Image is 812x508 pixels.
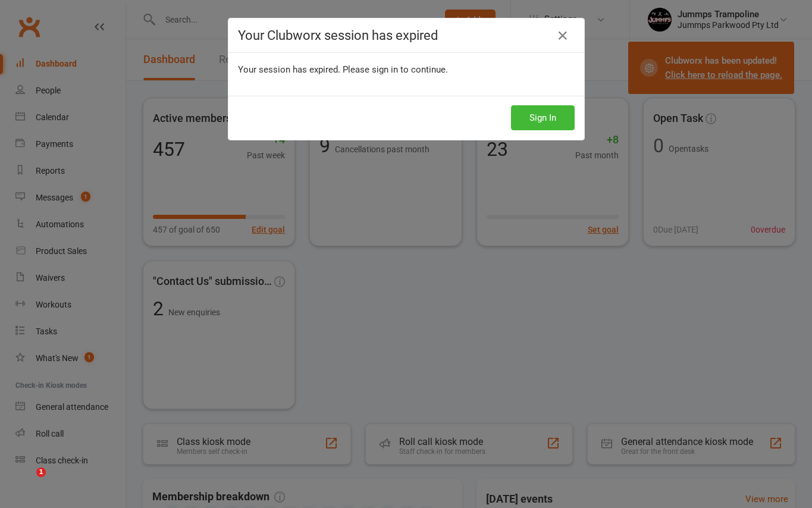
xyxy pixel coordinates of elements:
[12,468,40,496] iframe: Intercom live chat
[238,28,575,43] h4: Your Clubworx session has expired
[36,468,46,477] span: 1
[553,26,572,45] a: Close
[238,64,448,75] span: Your session has expired. Please sign in to continue.
[511,105,575,130] button: Sign In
